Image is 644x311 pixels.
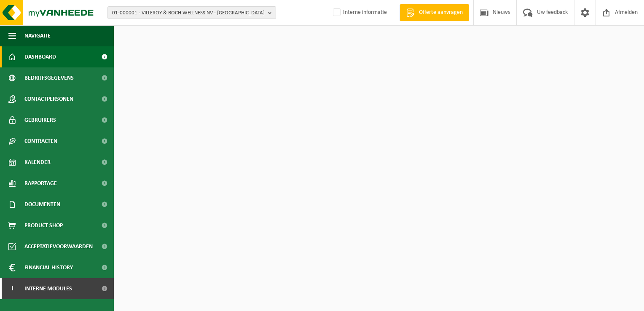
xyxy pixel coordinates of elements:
[107,6,276,19] button: 01-000001 - VILLEROY & BOCH WELLNESS NV - [GEOGRAPHIC_DATA]
[24,215,63,236] span: Product Shop
[24,25,51,46] span: Navigatie
[24,131,57,152] span: Contracten
[24,257,73,278] span: Financial History
[24,236,93,257] span: Acceptatievoorwaarden
[24,67,74,88] span: Bedrijfsgegevens
[417,8,465,17] span: Offerte aanvragen
[112,7,265,19] span: 01-000001 - VILLEROY & BOCH WELLNESS NV - [GEOGRAPHIC_DATA]
[331,6,387,19] label: Interne informatie
[24,110,56,131] span: Gebruikers
[24,194,60,215] span: Documenten
[24,88,73,110] span: Contactpersonen
[24,278,72,299] span: Interne modules
[24,152,51,173] span: Kalender
[24,173,57,194] span: Rapportage
[24,46,56,67] span: Dashboard
[8,278,16,299] span: I
[400,4,469,21] a: Offerte aanvragen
